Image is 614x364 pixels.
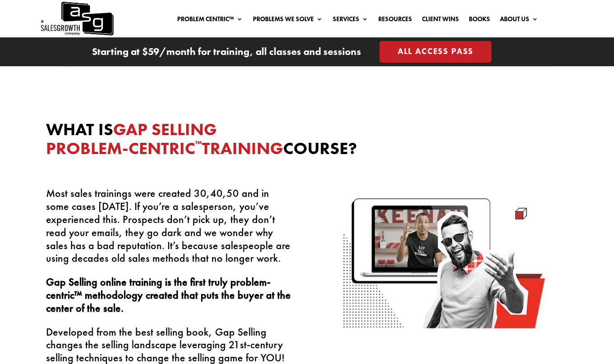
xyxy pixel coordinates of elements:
[253,16,323,26] a: Problems We Solve
[469,16,490,26] a: Books
[378,16,412,26] a: Resources
[177,16,243,26] a: Problem Centric™
[195,138,202,150] sup: ™
[343,187,546,328] img: gap-selling-problem-centric-training-what-is-it
[46,275,291,315] strong: Gap Selling online training is the first truly problem-centric™ methodology created that puts the...
[46,120,568,163] h2: WHAT IS COURSE?
[46,187,293,276] p: Most sales trainings were created 30,40,50 and in some cases [DATE]. If you’re a salesperson, you...
[422,16,459,26] a: Client Wins
[46,118,283,159] span: Gap Selling Problem-Centric Training
[333,16,368,26] a: Services
[380,41,492,62] a: All Access Pass
[500,16,538,26] a: About Us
